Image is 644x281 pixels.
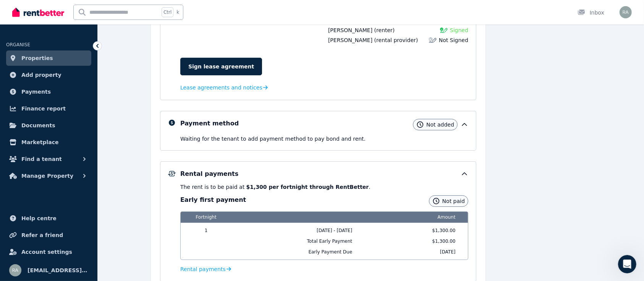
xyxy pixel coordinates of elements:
[231,238,371,244] span: Total Early Payment
[180,195,246,205] h3: Early first payment
[180,84,268,91] a: Lease agreements and notices
[6,227,91,243] a: Refer a friend
[618,255,636,273] iframe: Intercom live chat
[246,184,369,190] b: $1,300 per fortnight through RentBetter
[21,154,62,164] span: Find a tenant
[375,212,458,223] span: Amount
[6,101,91,116] a: Finance report
[450,26,468,34] span: Signed
[6,50,91,66] a: Properties
[21,231,63,240] span: Refer a friend
[185,227,227,234] span: 1
[180,119,239,128] h5: Payment method
[375,227,458,234] span: $1,300.00
[6,151,91,167] button: Find a tenant
[440,26,448,34] img: Signed Lease
[168,171,176,177] img: Rental Payments
[180,265,231,273] a: Rental payments
[439,36,468,44] span: Not Signed
[6,118,91,133] a: Documents
[180,265,226,273] span: Rental payments
[21,87,51,96] span: Payments
[21,171,73,180] span: Manage Property
[578,9,604,16] div: Inbox
[375,249,458,255] span: [DATE]
[328,36,418,44] div: (rental provider)
[176,9,179,15] span: k
[180,84,262,91] span: Lease agreements and notices
[21,54,53,63] span: Properties
[180,58,262,75] a: Sign lease agreement
[442,197,465,205] span: Not paid
[28,266,88,275] span: [EMAIL_ADDRESS][DOMAIN_NAME]
[6,67,91,83] a: Add property
[6,211,91,226] a: Help centre
[375,238,458,244] span: $1,300.00
[21,70,61,80] span: Add property
[6,42,30,47] span: ORGANISE
[620,6,632,18] img: rajnvijaya@gmail.com
[9,264,21,276] img: rajnvijaya@gmail.com
[6,244,91,260] a: Account settings
[429,36,437,44] img: Lease not signed
[426,121,454,128] span: Not added
[6,168,91,184] button: Manage Property
[185,212,227,223] span: Fortnight
[21,121,55,130] span: Documents
[21,104,66,113] span: Finance report
[21,247,72,257] span: Account settings
[12,6,64,18] img: RentBetter
[231,249,371,255] span: Early Payment Due
[180,169,238,179] h5: Rental payments
[162,7,173,17] span: Ctrl
[21,214,57,223] span: Help centre
[6,84,91,99] a: Payments
[231,227,371,234] span: [DATE] - [DATE]
[180,183,468,191] p: The rent is to be paid at .
[6,135,91,150] a: Marketplace
[328,37,372,43] span: [PERSON_NAME]
[21,138,58,147] span: Marketplace
[328,26,395,34] div: (renter)
[328,27,372,33] span: [PERSON_NAME]
[180,135,468,143] p: Waiting for the tenant to add payment method to pay bond and rent .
